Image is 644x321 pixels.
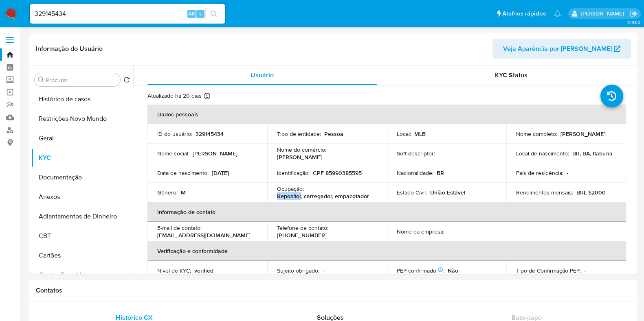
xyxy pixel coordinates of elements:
p: M [181,189,186,196]
button: Procurar [38,76,44,83]
p: CPF 85990385595 [313,169,362,177]
button: Adiantamentos de Dinheiro [31,207,133,226]
p: Ocupação : [277,185,304,192]
p: ID do usuário : [157,130,192,138]
h1: Contatos [36,286,631,295]
button: Anexos [31,187,133,207]
a: Sair [629,9,638,18]
p: Local : [397,130,411,138]
p: Identificação : [277,169,310,177]
p: País de residência : [516,169,563,177]
p: Nome completo : [516,130,557,138]
p: - [567,169,568,177]
th: Informação de contato [147,202,626,222]
p: Gênero : [157,189,178,196]
p: Nome da empresa : [397,228,444,235]
p: Estado Civil : [397,189,427,196]
p: - [438,150,440,157]
button: Geral [31,129,133,148]
p: Nome social : [157,150,189,157]
button: Veja Aparência por [PERSON_NAME] [492,39,631,59]
span: Atalhos rápidos [502,9,546,18]
p: Tipo de entidade : [277,130,321,138]
p: Não [448,267,458,274]
p: Rendimentos mensais : [516,189,573,196]
span: Alt [188,10,195,17]
button: KYC [31,148,133,168]
p: [PERSON_NAME] [560,130,605,138]
p: - [448,228,449,235]
button: Contas Bancárias [31,265,133,285]
p: BR [437,169,444,177]
span: Veja Aparência por [PERSON_NAME] [503,39,612,59]
p: Repositor, carregador, empacotador [277,192,369,200]
p: BRL $2000 [576,189,606,196]
p: [PERSON_NAME] [193,150,237,157]
p: Sujeito obrigado : [277,267,319,274]
p: PEP confirmado : [397,267,444,274]
p: [DATE] [212,169,229,177]
h1: Informação do Usuário [36,45,103,53]
button: search-icon [205,8,222,20]
span: KYC Status [495,70,528,80]
p: [PHONE_NUMBER] [277,231,327,239]
p: Tipo de Confirmação PEP : [516,267,581,274]
p: Atualizado há 20 dias [147,92,202,100]
input: Procurar [46,76,117,84]
button: Histórico de casos [31,90,133,109]
button: Retornar ao pedido padrão [123,76,130,85]
input: Pesquise usuários ou casos... [30,9,225,19]
button: CBT [31,226,133,246]
button: Cartões [31,246,133,265]
p: BR, BA, Itabuna [572,150,612,157]
p: 329145434 [196,130,224,138]
a: Notificações [554,10,561,17]
p: Local de nascimento : [516,150,569,157]
button: Documentação [31,168,133,187]
span: s [199,10,202,17]
span: Usuário [251,70,274,80]
p: União Estável [430,189,465,196]
p: Telefone de contato : [277,224,328,231]
p: Pessoa [324,130,343,138]
p: verified [194,267,213,274]
p: Soft descriptor : [397,150,435,157]
p: [PERSON_NAME] [277,153,322,161]
p: Nível de KYC : [157,267,191,274]
button: Restrições Novo Mundo [31,109,133,129]
p: Nome do comércio : [277,146,326,153]
p: [EMAIL_ADDRESS][DOMAIN_NAME] [157,231,251,239]
p: MLB [414,130,426,138]
p: Nacionalidade : [397,169,433,177]
p: E-mail de contato : [157,224,202,231]
th: Verificação e conformidade [147,241,626,261]
p: danilo.toledo@mercadolivre.com [580,10,626,17]
th: Dados pessoais [147,105,626,124]
p: Data de nascimento : [157,169,209,177]
p: - [584,267,586,274]
p: - [323,267,324,274]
